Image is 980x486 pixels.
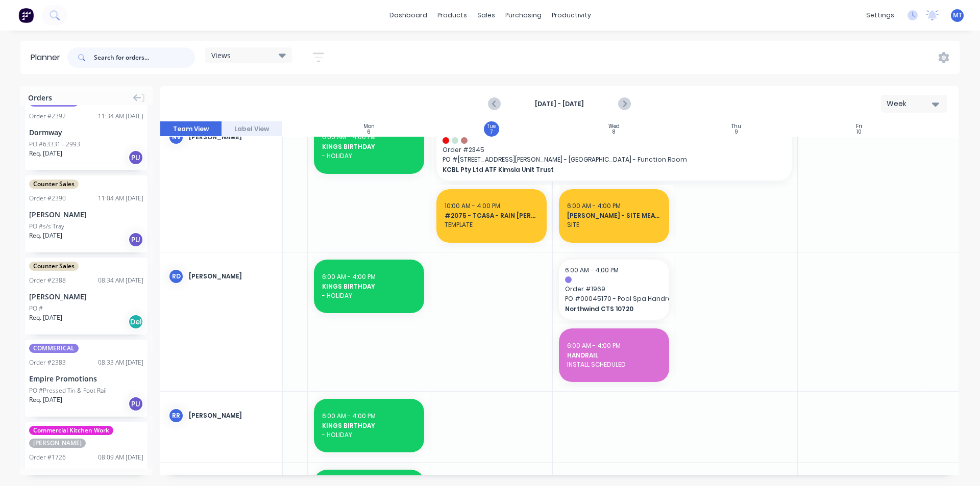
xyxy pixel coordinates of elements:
[29,262,79,271] span: Counter Sales
[612,130,615,135] div: 8
[445,220,538,229] span: TEMPLATE
[856,123,862,130] div: Fri
[953,11,962,20] span: MT
[567,220,661,229] span: SITE
[29,395,62,404] span: Req. [DATE]
[445,211,538,220] span: #2075 - TCASA - RAIN [PERSON_NAME]
[565,266,619,274] span: 6:00 AM - 4:00 PM
[128,314,143,329] div: Del
[565,285,663,294] span: Order # 1969
[565,294,663,303] span: PO # 00045170 - Pool Spa Handrails
[322,421,416,430] span: KINGS BIRTHDAY
[608,123,620,130] div: Wed
[29,373,143,384] div: Empire Promotions
[128,232,143,247] div: PU
[29,231,62,240] span: Req. [DATE]
[168,130,184,145] div: NV
[29,194,66,203] div: Order # 2390
[128,396,143,412] div: PU
[565,304,653,314] span: Northwind CTS 10720
[28,92,52,103] span: Orders
[18,8,34,23] img: Factory
[29,291,143,302] div: [PERSON_NAME]
[29,344,79,353] span: COMMERICAL
[29,112,66,121] div: Order # 2392
[887,98,934,109] div: Week
[29,209,143,220] div: [PERSON_NAME]
[856,130,862,135] div: 10
[363,123,375,130] div: Mon
[98,358,143,367] div: 08:33 AM [DATE]
[29,276,66,285] div: Order # 2388
[861,8,899,23] div: settings
[472,8,500,23] div: sales
[881,95,947,113] button: Week
[567,360,661,369] span: INSTALL SCHEDULED
[160,121,222,137] button: Team View
[735,130,738,135] div: 9
[98,276,143,285] div: 08:34 AM [DATE]
[567,211,661,220] span: [PERSON_NAME] - SITE MEASURE SPLASHBACK (Inspired Plumbing)
[567,201,621,210] span: 6:00 AM - 4:00 PM
[168,408,184,423] div: RR
[31,52,65,64] div: Planner
[211,50,231,61] span: Views
[29,222,64,231] div: PO #s/s Tray
[29,304,43,313] div: PO #
[189,411,274,420] div: [PERSON_NAME]
[29,313,62,322] span: Req. [DATE]
[443,165,751,174] span: KCBL Pty Ltd ATF Kimsia Unit Trust
[445,201,500,210] span: 10:00 AM - 4:00 PM
[490,130,493,135] div: 7
[487,123,496,130] div: Tue
[189,272,274,281] div: [PERSON_NAME]
[98,194,143,203] div: 11:04 AM [DATE]
[500,8,547,23] div: purchasing
[322,412,376,420] span: 6:00 AM - 4:00 PM
[29,180,79,189] span: Counter Sales
[29,426,113,435] span: Commercial Kitchen Work
[29,358,66,367] div: Order # 2383
[322,282,416,291] span: KINGS BIRTHDAY
[731,123,741,130] div: Thu
[98,112,143,121] div: 11:34 AM [DATE]
[322,430,416,440] span: - HOLIDAY
[508,99,610,109] strong: [DATE] - [DATE]
[94,47,195,68] input: Search for orders...
[567,341,621,350] span: 6:00 AM - 4:00 PM
[322,272,376,281] span: 6:00 AM - 4:00 PM
[128,150,143,165] div: PU
[367,130,371,135] div: 6
[322,291,416,300] span: - HOLIDAY
[168,269,184,284] div: RD
[29,439,86,448] span: [PERSON_NAME]
[29,140,80,149] div: PO #63331 - 2993
[222,121,283,137] button: Label View
[443,155,786,164] span: PO # [STREET_ADDRESS][PERSON_NAME] - [GEOGRAPHIC_DATA] - Function Room
[29,386,107,395] div: PO #Pressed Tin & Foot Rail
[432,8,472,23] div: products
[547,8,596,23] div: productivity
[29,127,143,138] div: Dormway
[322,151,416,161] span: - HOLIDAY
[189,133,274,142] div: [PERSON_NAME]
[29,468,143,479] div: [PERSON_NAME] & ASSOCIATES
[29,149,62,158] span: Req. [DATE]
[567,351,661,360] span: HANDRAIL
[29,453,66,462] div: Order # 1726
[98,453,143,462] div: 08:09 AM [DATE]
[384,8,432,23] a: dashboard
